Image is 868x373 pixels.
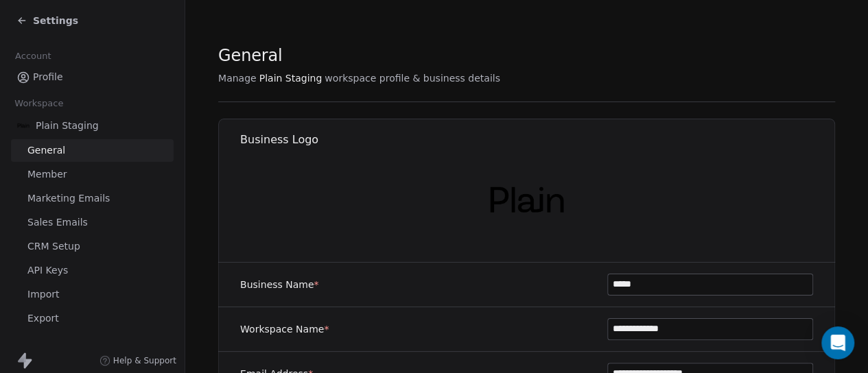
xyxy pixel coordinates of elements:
a: Help & Support [99,355,176,366]
a: General [11,139,174,162]
div: Open Intercom Messenger [821,326,854,359]
span: Sales Emails [27,215,88,230]
a: Sales Emails [11,211,174,234]
span: Export [27,311,59,326]
a: API Keys [11,259,174,282]
a: Marketing Emails [11,187,174,210]
span: General [218,45,283,66]
span: CRM Setup [27,239,80,254]
span: Import [27,287,59,302]
a: Profile [11,66,174,88]
span: Settings [33,14,78,27]
span: Plain Staging [259,71,322,85]
img: Plain-Logo-Tile.png [483,156,571,243]
span: Account [9,46,57,67]
span: Marketing Emails [27,191,110,206]
a: Import [11,283,174,306]
span: General [27,143,65,158]
span: Workspace [9,93,69,114]
h1: Business Logo [240,132,836,147]
img: Plain-Logo-Tile.png [16,119,30,132]
label: Business Name [240,278,319,291]
a: Settings [16,14,78,27]
span: Profile [33,70,63,84]
label: Workspace Name [240,322,329,336]
span: workspace profile & business details [325,71,500,85]
span: API Keys [27,263,68,278]
a: CRM Setup [11,235,174,258]
a: Export [11,307,174,330]
span: Member [27,167,67,182]
span: Manage [218,71,257,85]
a: Member [11,163,174,186]
span: Plain Staging [36,119,99,132]
span: Help & Support [113,355,176,366]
